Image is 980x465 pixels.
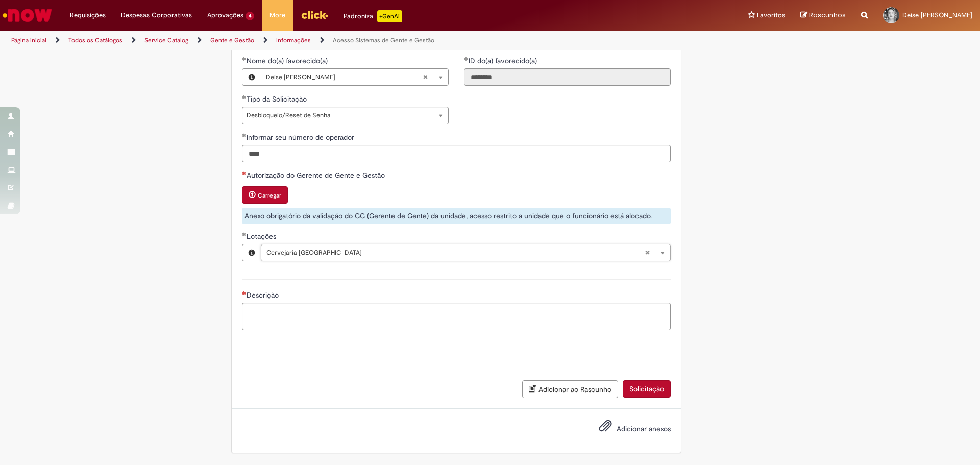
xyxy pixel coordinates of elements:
[210,36,254,44] a: Gente e Gestão
[242,232,247,236] span: Obrigatório Preenchido
[469,56,539,65] span: Somente leitura - ID do(a) favorecido(a)
[247,56,330,65] span: Nome do(a) favorecido(a)
[144,36,188,44] a: Service Catalog
[301,7,328,22] img: click_logo_yellow_360x200.png
[68,36,122,44] a: Todos os Catálogos
[8,31,646,50] ul: Trilhas de página
[242,145,671,162] input: Informar seu número de operador
[207,10,243,20] span: Aprovações
[11,36,46,44] a: Página inicial
[333,36,434,44] a: Acesso Sistemas de Gente e Gestão
[617,424,671,433] span: Adicionar anexos
[242,186,288,204] button: Carregar anexo de Autorização do Gerente de Gente e Gestão Required
[596,417,615,440] button: Adicionar anexos
[276,36,311,44] a: Informações
[242,303,671,330] textarea: Descrição
[242,291,247,295] span: Necessários
[623,380,671,398] button: Solicitação
[242,95,247,99] span: Obrigatório Preenchido
[247,232,278,241] span: Lotações
[464,57,469,61] span: Obrigatório Preenchido
[70,10,106,20] span: Requisições
[266,244,645,261] span: Cervejaria [GEOGRAPHIC_DATA]
[242,57,247,61] span: Obrigatório Preenchido
[246,12,254,20] span: 4
[121,10,192,20] span: Despesas Corporativas
[242,244,261,261] button: Lotações, Visualizar este registro Cervejaria Rio de Janeiro
[640,244,655,261] abbr: Limpar campo Lotações
[247,94,309,104] span: Tipo da Solicitação
[261,69,448,85] a: Deise [PERSON_NAME]Limpar campo Nome do(a) favorecido(a)
[902,11,972,19] span: Deise [PERSON_NAME]
[247,133,356,142] span: Informar seu número de operador
[242,133,247,137] span: Obrigatório Preenchido
[269,10,285,20] span: More
[757,10,785,20] span: Favoritos
[1,5,54,26] img: ServiceNow
[266,69,423,85] span: Deise [PERSON_NAME]
[247,290,281,300] span: Descrição
[522,380,618,398] button: Adicionar ao Rascunho
[377,10,402,22] p: +GenAi
[418,69,433,85] abbr: Limpar campo Nome do(a) favorecido(a)
[464,56,539,66] label: Somente leitura - ID do(a) favorecido(a)
[261,244,670,261] a: Cervejaria [GEOGRAPHIC_DATA]Limpar campo Lotações
[800,11,846,20] a: Rascunhos
[344,10,402,22] div: Padroniza
[247,107,428,124] span: Desbloqueio/Reset de Senha
[242,208,671,224] div: Anexo obrigatório da validação do GG (Gerente de Gente) da unidade, acesso restrito a unidade que...
[247,170,387,180] span: Autorização do Gerente de Gente e Gestão
[258,191,281,200] small: Carregar
[242,171,247,175] span: Necessários
[464,68,671,86] input: ID do(a) favorecido(a)
[809,10,846,20] span: Rascunhos
[242,69,261,85] button: Nome do(a) favorecido(a), Visualizar este registro Deise Charlise Benetti De Oliveira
